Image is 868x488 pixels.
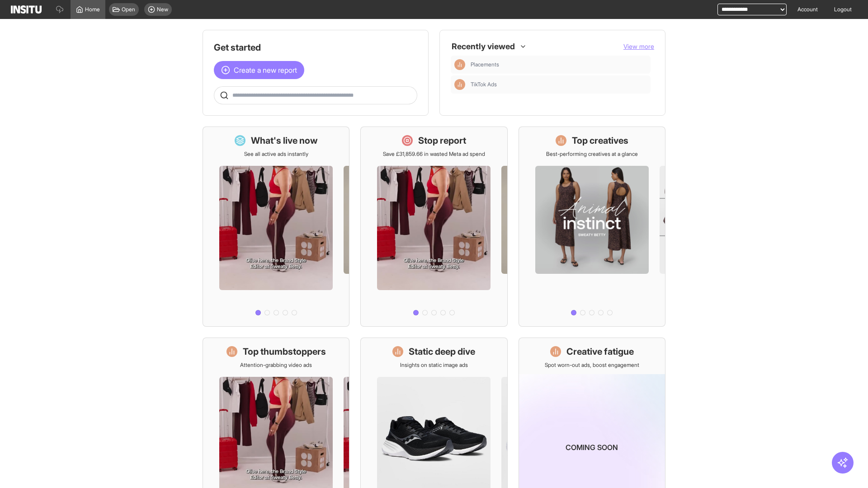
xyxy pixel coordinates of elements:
[122,6,135,13] span: Open
[85,6,100,13] span: Home
[454,79,465,90] div: Insights
[11,5,42,14] img: Logo
[251,134,318,147] h1: What's live now
[157,6,168,13] span: New
[244,150,308,158] p: See all active ads instantly
[383,150,485,158] p: Save £31,859.66 in wasted Meta ad spend
[214,61,304,79] button: Create a new report
[409,345,475,358] h1: Static deep dive
[454,59,465,70] div: Insights
[418,134,466,147] h1: Stop report
[471,61,499,68] span: Placements
[240,361,312,369] p: Attention-grabbing video ads
[203,127,349,327] a: What's live nowSee all active ads instantly
[214,41,417,54] h1: Get started
[546,150,638,158] p: Best-performing creatives at a glance
[623,42,654,51] button: View more
[243,345,326,358] h1: Top thumbstoppers
[519,127,665,327] a: Top creativesBest-performing creatives at a glance
[471,81,647,88] span: TikTok Ads
[572,134,628,147] h1: Top creatives
[400,361,468,369] p: Insights on static image ads
[471,61,647,68] span: Placements
[360,127,507,327] a: Stop reportSave £31,859.66 in wasted Meta ad spend
[623,42,654,50] span: View more
[471,81,497,88] span: TikTok Ads
[234,65,297,75] span: Create a new report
